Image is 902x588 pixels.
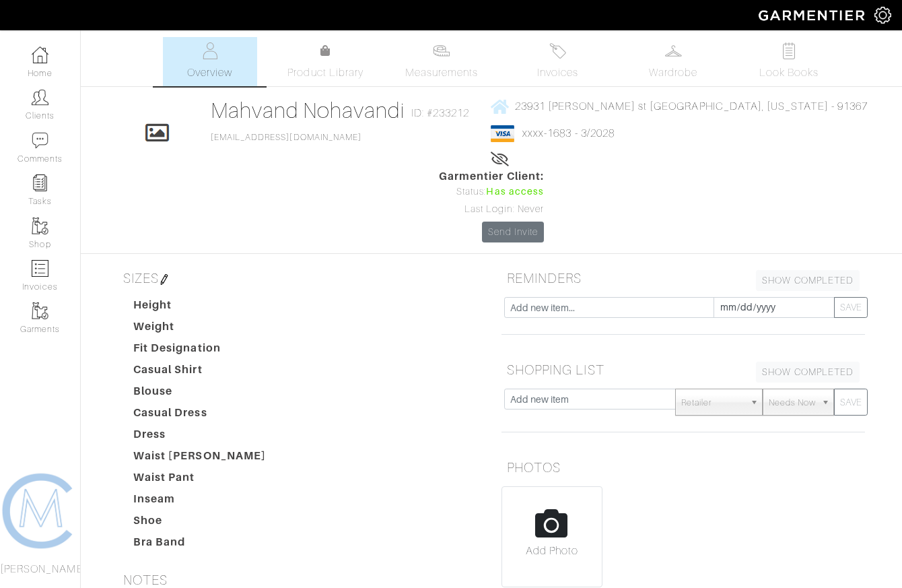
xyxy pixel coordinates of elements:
img: garments-icon-b7da505a4dc4fd61783c78ac3ca0ef83fa9d6f193b1c9dc38574b1d14d53ca28.png [32,302,48,319]
a: xxxx-1683 - 3/2028 [522,127,615,139]
span: Retailer [681,389,744,416]
a: Overview [163,37,257,86]
dt: Shoe [123,513,277,534]
a: Mahvand Nohavandi [211,98,405,123]
span: Product Library [287,65,363,81]
a: 23931 [PERSON_NAME] st [GEOGRAPHIC_DATA], [US_STATE] - 91367 [491,98,868,115]
img: clients-icon-6bae9207a08558b7cb47a8932f037763ab4055f8c8b6bfacd5dc20c3e0201464.png [32,89,48,106]
span: Garmentier Client: [439,168,544,185]
dt: Waist Pant [123,469,277,491]
span: Invoices [537,65,578,81]
span: Measurements [405,65,479,81]
span: ID: #233212 [411,105,470,121]
h5: REMINDERS [501,265,865,292]
a: Send Invite [482,222,544,242]
button: SAVE [834,297,868,318]
img: garmentier-logo-header-white-b43fb05a5012e4ada735d5af1a66efaba907eab6374d6393d1fbf88cb4ef424d.png [752,3,874,27]
img: orders-27d20c2124de7fd6de4e0e44c1d41de31381a507db9b33961299e4e07d508b8c.svg [549,42,566,59]
h5: SHOPPING LIST [501,356,865,383]
img: measurements-466bbee1fd09ba9460f595b01e5d73f9e2bff037440d3c8f018324cb6cdf7a4a.svg [433,42,450,59]
span: Look Books [759,65,819,81]
dt: Casual Shirt [123,362,277,383]
a: Measurements [394,37,489,86]
dt: Blouse [123,383,277,405]
div: Last Login: Never [439,202,544,217]
img: dashboard-icon-dbcd8f5a0b271acd01030246c82b418ddd0df26cd7fceb0bd07c9910d44c42f6.png [32,46,48,63]
span: Needs Now [769,389,816,416]
a: SHOW COMPLETED [756,270,860,291]
img: gear-icon-white-bd11855cb880d31180b6d7d6211b90ccbf57a29d726f0c71d8c61bd08dd39cc2.png [874,7,891,24]
img: visa-934b35602734be37eb7d5d7e5dbcd2044c359bf20a24dc3361ca3fa54326a8a7.png [491,125,514,142]
img: garments-icon-b7da505a4dc4fd61783c78ac3ca0ef83fa9d6f193b1c9dc38574b1d14d53ca28.png [32,218,48,234]
dt: Casual Dress [123,405,277,426]
dt: Dress [123,426,277,448]
a: SHOW COMPLETED [756,362,860,383]
dt: Fit Designation [123,340,277,362]
input: Add new item... [504,297,714,318]
img: pen-cf24a1663064a2ec1b9c1bd2387e9de7a2fa800b781884d57f21acf72779bad2.png [159,274,170,285]
span: 23931 [PERSON_NAME] st [GEOGRAPHIC_DATA], [US_STATE] - 91367 [515,100,868,112]
dt: Weight [123,319,277,340]
a: Invoices [510,37,604,86]
h5: SIZES [118,265,481,292]
img: basicinfo-40fd8af6dae0f16599ec9e87c0ef1c0a1fdea2edbe929e3d69a839185d80c458.svg [201,42,218,59]
span: Overview [187,65,232,81]
dt: Inseam [123,491,277,513]
a: Wardrobe [626,37,720,86]
dt: Height [123,297,277,319]
img: wardrobe-487a4870c1b7c33e795ec22d11cfc2ed9d08956e64fb3008fe2437562e282088.svg [665,42,682,59]
a: Look Books [742,37,836,86]
img: comment-icon-a0a6a9ef722e966f86d9cbdc48e553b5cf19dbc54f86b18d962a5391bc8f6eb6.png [32,132,48,149]
img: reminder-icon-8004d30b9f0a5d33ae49ab947aed9ed385cf756f9e5892f1edd6e32f2345188e.png [32,174,48,191]
img: orders-icon-0abe47150d42831381b5fb84f609e132dff9fe21cb692f30cb5eec754e2cba89.png [32,260,48,277]
div: Status: [439,185,544,199]
img: todo-9ac3debb85659649dc8f770b8b6100bb5dab4b48dedcbae339e5042a72dfd3cc.svg [781,42,798,59]
dt: Waist [PERSON_NAME] [123,448,277,469]
input: Add new item [504,389,676,410]
span: Has access [486,185,544,199]
button: SAVE [834,389,868,416]
dt: Bra Band [123,534,277,556]
a: Product Library [279,43,373,81]
span: Wardrobe [649,65,697,81]
h5: PHOTOS [501,454,865,481]
a: [EMAIL_ADDRESS][DOMAIN_NAME] [211,133,361,142]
